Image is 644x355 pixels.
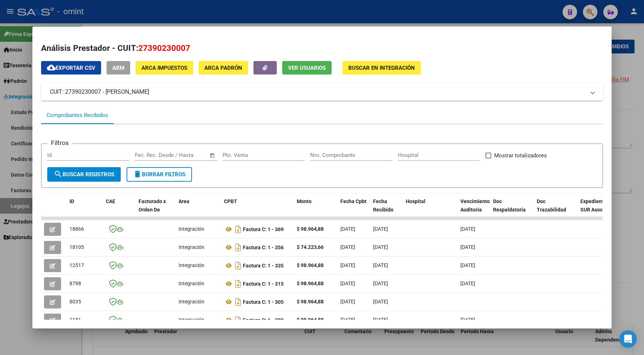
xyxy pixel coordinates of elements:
[460,281,475,286] span: [DATE]
[340,198,367,204] span: Fecha Cpbt
[580,198,613,213] span: Expediente SUR Asociado
[69,226,84,232] span: 18866
[493,198,526,213] span: Doc Respaldatoria
[340,244,355,250] span: [DATE]
[133,170,142,178] mat-icon: delete
[348,65,415,71] span: Buscar en Integración
[297,281,324,286] strong: $ 98.964,88
[340,317,355,323] span: [DATE]
[337,194,370,226] datatable-header-cell: Fecha Cpbt
[112,65,124,71] span: ABM
[47,65,95,71] span: Exportar CSV
[179,226,204,232] span: Integración
[282,61,332,74] button: Ver Usuarios
[176,194,221,226] datatable-header-cell: Area
[373,317,388,323] span: [DATE]
[373,198,393,213] span: Fecha Recibido
[373,226,388,232] span: [DATE]
[233,260,243,271] i: Descargar documento
[107,61,130,74] button: ABM
[179,244,204,250] span: Integración
[243,245,284,250] strong: Factura C: 1 - 356
[233,223,243,235] i: Descargar documento
[406,198,425,204] span: Hospital
[297,299,324,304] strong: $ 98.964,88
[69,317,81,323] span: 1151
[69,262,84,268] span: 12517
[103,194,136,226] datatable-header-cell: CAE
[460,198,490,213] span: Vencimiento Auditoría
[297,317,324,323] strong: $ 98.964,88
[41,83,603,101] mat-expansion-panel-header: CUIT: 27390230007 - [PERSON_NAME]
[233,314,243,326] i: Descargar documento
[233,296,243,308] i: Descargar documento
[243,317,284,323] strong: Factura C: 1 - 289
[297,226,324,232] strong: $ 98.964,88
[138,43,190,53] span: 27390230007
[106,198,115,204] span: CAE
[373,281,388,286] span: [DATE]
[136,194,176,226] datatable-header-cell: Facturado x Orden De
[41,61,101,74] button: Exportar CSV
[47,167,121,182] button: Buscar Registros
[297,262,324,268] strong: $ 98.964,88
[136,61,193,74] button: ARCA Impuestos
[208,151,216,160] button: Open calendar
[297,198,312,204] span: Monto
[54,171,114,178] span: Buscar Registros
[460,226,475,232] span: [DATE]
[577,194,617,226] datatable-header-cell: Expediente SUR Asociado
[67,194,103,226] datatable-header-cell: ID
[370,194,403,226] datatable-header-cell: Fecha Recibido
[199,61,248,74] button: ARCA Padrón
[457,194,490,226] datatable-header-cell: Vencimiento Auditoría
[288,65,326,71] span: Ver Usuarios
[297,244,324,250] strong: $ 74.223,66
[179,281,204,286] span: Integración
[69,281,81,286] span: 8798
[243,263,284,269] strong: Factura C: 1 - 335
[224,198,237,204] span: CPBT
[179,262,204,268] span: Integración
[133,171,185,178] span: Borrar Filtros
[69,244,84,250] span: 18105
[460,262,475,268] span: [DATE]
[243,281,284,287] strong: Factura C: 1 - 315
[460,317,475,323] span: [DATE]
[373,299,388,304] span: [DATE]
[47,63,56,72] mat-icon: cloud_download
[243,299,284,305] strong: Factura C: 1 - 305
[340,262,355,268] span: [DATE]
[294,194,337,226] datatable-header-cell: Monto
[619,330,637,348] div: Open Intercom Messenger
[50,88,586,96] mat-panel-title: CUIT: 27390230007 - [PERSON_NAME]
[494,151,547,160] span: Mostrar totalizadores
[460,244,475,250] span: [DATE]
[340,226,355,232] span: [DATE]
[141,65,187,71] span: ARCA Impuestos
[204,65,242,71] span: ARCA Padrón
[47,111,108,120] div: Comprobantes Recibidos
[233,278,243,290] i: Descargar documento
[127,167,192,182] button: Borrar Filtros
[41,42,603,55] h2: Análisis Prestador - CUIT:
[69,299,81,304] span: 8035
[139,198,166,213] span: Facturado x Orden De
[179,299,204,304] span: Integración
[403,194,457,226] datatable-header-cell: Hospital
[233,242,243,253] i: Descargar documento
[179,198,189,204] span: Area
[47,138,72,148] h3: Filtros
[534,194,577,226] datatable-header-cell: Doc Trazabilidad
[54,170,63,178] mat-icon: search
[171,152,206,158] input: Fecha fin
[179,317,204,323] span: Integración
[135,152,164,158] input: Fecha inicio
[373,244,388,250] span: [DATE]
[340,281,355,286] span: [DATE]
[343,61,421,74] button: Buscar en Integración
[490,194,534,226] datatable-header-cell: Doc Respaldatoria
[340,299,355,304] span: [DATE]
[373,262,388,268] span: [DATE]
[69,198,74,204] span: ID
